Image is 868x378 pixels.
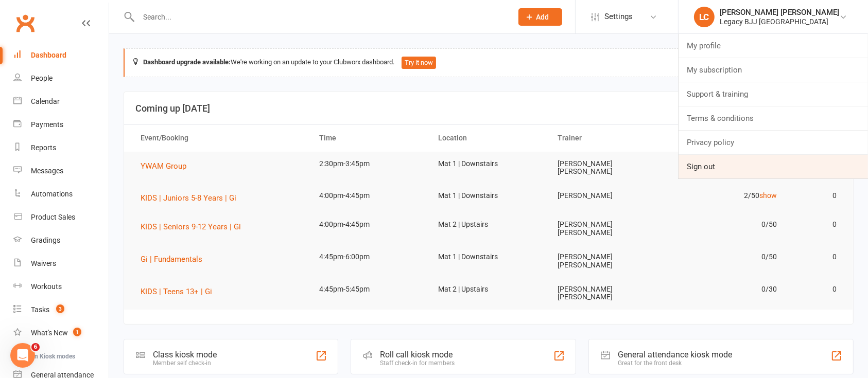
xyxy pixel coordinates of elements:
[667,245,786,269] td: 0/50
[13,159,109,183] a: Messages
[13,229,109,252] a: Gradings
[141,192,244,204] button: KIDS | Juniors 5-8 Years | Gi
[536,13,549,21] span: Add
[310,184,429,208] td: 4:00pm-4:45pm
[310,212,429,237] td: 4:00pm-4:45pm
[31,74,53,82] div: People
[13,183,109,206] a: Automations
[141,253,210,265] button: Gi | Fundamentals
[13,44,109,67] a: Dashboard
[429,245,548,269] td: Mat 1 | Downstairs
[720,8,839,17] div: [PERSON_NAME] [PERSON_NAME]
[13,67,109,90] a: People
[548,245,667,277] td: [PERSON_NAME] [PERSON_NAME]
[141,221,248,233] button: KIDS | Seniors 9-12 Years | Gi
[13,113,109,136] a: Payments
[141,161,186,171] span: YWAM Group
[31,329,68,337] div: What's New
[13,275,109,298] a: Workouts
[13,298,109,321] a: Tasks 3
[429,125,548,151] th: Location
[153,359,217,367] div: Member self check-in
[679,131,868,154] a: Privacy policy
[786,212,846,237] td: 0
[667,277,786,301] td: 0/30
[10,343,35,368] iframe: Intercom live chat
[31,343,40,351] span: 6
[31,167,63,175] div: Messages
[13,136,109,159] a: Reports
[429,184,548,208] td: Mat 1 | Downstairs
[310,277,429,301] td: 4:45pm-5:45pm
[667,212,786,237] td: 0/50
[429,212,548,237] td: Mat 2 | Upstairs
[31,305,49,314] div: Tasks
[31,143,56,152] div: Reports
[759,191,777,200] a: show
[135,10,505,24] input: Search...
[13,206,109,229] a: Product Sales
[56,304,64,313] span: 3
[548,277,667,310] td: [PERSON_NAME] [PERSON_NAME]
[548,152,667,184] td: [PERSON_NAME] [PERSON_NAME]
[12,10,38,36] a: Clubworx
[548,212,667,245] td: [PERSON_NAME] [PERSON_NAME]
[141,160,194,172] button: YWAM Group
[31,282,62,291] div: Workouts
[73,328,81,336] span: 1
[679,82,868,106] a: Support & training
[31,51,66,59] div: Dashboard
[141,193,236,203] span: KIDS | Juniors 5-8 Years | Gi
[667,125,786,151] th: Attendees
[380,359,455,367] div: Staff check-in for members
[13,252,109,275] a: Waivers
[429,152,548,176] td: Mat 1 | Downstairs
[153,350,217,359] div: Class kiosk mode
[694,7,715,27] div: LC
[402,57,436,69] button: Try it now
[31,120,63,129] div: Payments
[141,255,202,264] span: Gi | Fundamentals
[143,58,231,66] strong: Dashboard upgrade available:
[31,259,56,267] div: Waivers
[13,321,109,345] a: What's New1
[310,245,429,269] td: 4:45pm-6:00pm
[31,236,60,244] div: Gradings
[13,90,109,113] a: Calendar
[380,350,455,359] div: Roll call kiosk mode
[618,350,732,359] div: General attendance kiosk mode
[124,48,854,77] div: We're working on an update to your Clubworx dashboard.
[141,285,219,298] button: KIDS | Teens 13+ | Gi
[141,287,212,296] span: KIDS | Teens 13+ | Gi
[518,8,562,26] button: Add
[679,106,868,130] a: Terms & conditions
[679,155,868,178] a: Sign out
[720,17,839,26] div: Legacy BJJ [GEOGRAPHIC_DATA]
[131,125,310,151] th: Event/Booking
[548,125,667,151] th: Trainer
[786,245,846,269] td: 0
[31,213,75,221] div: Product Sales
[31,97,60,105] div: Calendar
[618,359,732,367] div: Great for the front desk
[786,184,846,208] td: 0
[548,184,667,208] td: [PERSON_NAME]
[667,184,786,208] td: 2/50
[679,58,868,82] a: My subscription
[786,277,846,301] td: 0
[31,190,73,198] div: Automations
[429,277,548,301] td: Mat 2 | Upstairs
[135,103,842,114] h3: Coming up [DATE]
[679,34,868,58] a: My profile
[604,5,633,28] span: Settings
[310,152,429,176] td: 2:30pm-3:45pm
[667,152,786,176] td: 12/30
[310,125,429,151] th: Time
[141,222,241,231] span: KIDS | Seniors 9-12 Years | Gi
